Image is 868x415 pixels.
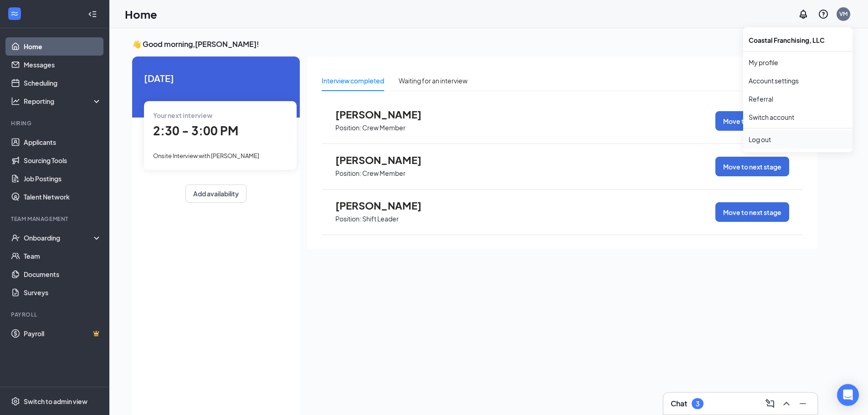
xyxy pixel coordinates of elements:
[24,397,87,406] div: Switch to admin view
[671,399,687,409] h3: Chat
[88,10,97,19] svg: Collapse
[743,31,853,49] div: Coastal Franchising, LLC
[715,202,789,222] button: Move to next stage
[11,215,100,223] div: Team Management
[11,233,20,242] svg: UserCheck
[839,10,847,18] div: VM
[797,398,808,409] svg: Minimize
[362,123,406,132] p: Crew Member
[24,151,102,169] a: Sourcing Tools
[749,76,847,85] a: Account settings
[132,39,817,49] h3: 👋 Good morning, [PERSON_NAME] !
[763,396,777,411] button: ComposeMessage
[24,188,102,206] a: Talent Network
[696,400,699,408] div: 3
[153,111,212,119] span: Your next interview
[185,184,247,203] button: Add availability
[24,233,94,242] div: Onboarding
[749,58,847,67] a: My profile
[322,76,384,86] div: Interview completed
[11,97,20,106] svg: Analysis
[749,94,847,103] a: Referral
[24,247,102,265] a: Team
[24,37,102,56] a: Home
[715,111,789,131] button: Move to next stage
[24,169,102,188] a: Job Postings
[24,97,102,106] div: Reporting
[24,56,102,74] a: Messages
[362,169,406,178] p: Crew Member
[335,154,436,166] span: [PERSON_NAME]
[335,215,361,223] p: Position:
[779,396,794,411] button: ChevronUp
[399,76,467,86] div: Waiting for an interview
[24,74,102,92] a: Scheduling
[362,215,399,223] p: Shift Leader
[335,169,361,178] p: Position:
[24,133,102,151] a: Applicants
[24,265,102,283] a: Documents
[781,398,792,409] svg: ChevronUp
[796,396,810,411] button: Minimize
[24,324,102,343] a: PayrollCrown
[837,384,859,406] div: Open Intercom Messenger
[11,397,20,406] svg: Settings
[144,71,288,85] span: [DATE]
[153,152,259,159] span: Onsite Interview with [PERSON_NAME]
[335,108,436,120] span: [PERSON_NAME]
[335,200,436,211] span: [PERSON_NAME]
[749,135,847,144] div: Log out
[24,283,102,302] a: Surveys
[765,398,776,409] svg: ComposeMessage
[153,123,238,138] span: 2:30 - 3:00 PM
[798,9,809,20] svg: Notifications
[11,311,100,318] div: Payroll
[818,9,829,20] svg: QuestionInfo
[11,119,100,127] div: Hiring
[10,9,19,18] svg: WorkstreamLogo
[749,113,794,121] a: Switch account
[335,123,361,132] p: Position:
[125,6,157,22] h1: Home
[715,157,789,176] button: Move to next stage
